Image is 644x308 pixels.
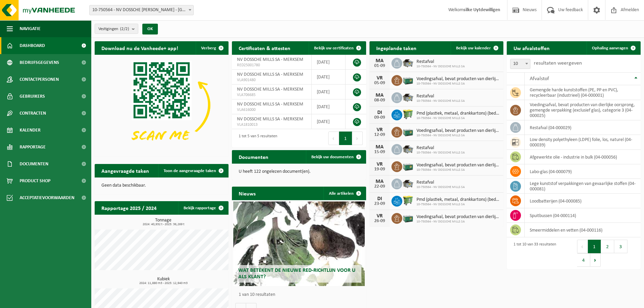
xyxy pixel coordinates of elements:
[592,46,628,50] span: Ophaling aanvragen
[577,240,588,253] button: Previous
[525,164,641,179] td: labo-glas (04-000079)
[239,292,362,297] p: 1 van 10 resultaten
[373,75,386,81] div: VR
[20,189,74,206] span: Acceptatievoorwaarden
[328,132,339,145] button: Previous
[416,128,500,134] span: Voedingsafval, bevat producten van dierlijke oorsprong, gemengde verpakking (exc...
[416,82,500,86] span: 10-750564 - NV DOSSCHE MILLS SA
[416,197,500,203] span: Pmd (plastiek, metaal, drankkartons) (bedrijven)
[312,70,345,85] td: [DATE]
[416,185,465,189] span: 10-750564 - NV DOSSCHE MILLS SA
[237,57,303,62] span: NV DOSSCHE MILLS SA - MERKSEM
[306,150,365,164] a: Bekijk uw documenten
[237,102,303,107] span: NV DOSSCHE MILLS SA - MERKSEM
[416,151,465,155] span: 10-750564 - NV DOSSCHE MILLS SA
[373,127,386,133] div: VR
[451,41,503,55] a: Bekijk uw kalender
[416,94,465,99] span: Restafval
[373,98,386,103] div: 08-09
[525,208,641,223] td: spuitbussen (04-000114)
[20,122,41,139] span: Kalender
[373,58,386,64] div: MA
[20,105,46,122] span: Contracten
[311,155,354,159] span: Bekijk uw documenten
[95,41,185,54] h2: Download nu de Vanheede+ app!
[373,167,386,172] div: 19-09
[312,114,345,129] td: [DATE]
[525,179,641,194] td: lege kunststof verpakkingen van gevaarlijke stoffen (04-000081)
[309,41,365,55] a: Bekijk uw certificaten
[525,120,641,135] td: restafval (04-000029)
[237,92,306,98] span: VLA706685
[416,203,500,207] span: 10-750564 - NV DOSSCHE MILLS SA
[416,111,500,116] span: Pmd (plastiek, metaal, drankkartons) (bedrijven)
[402,212,414,223] img: PB-LB-0680-HPE-GN-01
[20,172,50,189] span: Product Shop
[416,65,465,69] span: 10-750564 - NV DOSSCHE MILLS SA
[158,164,228,177] a: Toon de aangevraagde taken
[232,187,262,200] h2: Nieuws
[95,24,138,34] button: Vestigingen(2/2)
[456,46,491,50] span: Bekijk uw kalender
[339,132,352,145] button: 1
[577,253,590,267] button: 4
[525,150,641,164] td: afgewerkte olie - industrie in bulk (04-000056)
[237,87,303,92] span: NV DOSSCHE MILLS SA - MERKSEM
[90,5,193,15] span: 10-750564 - NV DOSSCHE MILLS SA - MERKSEM
[507,41,556,54] h2: Uw afvalstoffen
[237,117,303,122] span: NV DOSSCHE MILLS SA - MERKSEM
[98,277,229,285] h3: Kubiek
[164,169,216,173] span: Toon de aangevraagde taken
[373,115,386,120] div: 09-09
[238,268,355,280] span: Wat betekent de nieuwe RED-richtlijn voor u als klant?
[20,139,46,156] span: Rapportage
[402,177,414,189] img: WB-5000-GAL-GY-01
[525,135,641,150] td: low density polyethyleen (LDPE) folie, los, naturel (04-000039)
[416,59,465,65] span: Restafval
[373,219,386,223] div: 26-09
[416,99,465,103] span: 10-750564 - NV DOSSCHE MILLS SA
[373,196,386,202] div: DI
[510,59,530,69] span: 10
[373,64,386,68] div: 01-09
[525,85,641,100] td: gemengde harde kunststoffen (PE, PP en PVC), recycleerbaar (industrieel) (04-000001)
[324,187,365,200] a: Alle artikelen
[369,41,423,54] h2: Ingeplande taken
[416,180,465,185] span: Restafval
[373,184,386,189] div: 22-09
[142,24,158,34] button: OK
[98,223,229,226] span: 2024: 40,932 t - 2025: 36,269 t
[416,220,500,224] span: 10-750564 - NV DOSSCHE MILLS SA
[510,239,556,267] div: 1 tot 10 van 33 resultaten
[416,163,500,168] span: Voedingsafval, bevat producten van dierlijke oorsprong, gemengde verpakking (exc...
[373,202,386,206] div: 23-09
[20,37,45,54] span: Dashboard
[237,107,306,113] span: VLA616000
[314,46,354,50] span: Bekijk uw certificaten
[590,253,601,267] button: Next
[588,240,601,253] button: 1
[402,126,414,137] img: PB-LB-0680-HPE-GN-01
[587,41,640,55] a: Ophaling aanvragen
[232,41,297,54] h2: Certificaten & attesten
[373,179,386,184] div: MA
[373,133,386,137] div: 12-09
[95,201,163,214] h2: Rapportage 2025 / 2024
[120,27,129,31] count: (2/2)
[373,162,386,167] div: VR
[20,156,48,172] span: Documenten
[525,223,641,237] td: smeermiddelen en vetten (04-000116)
[416,116,500,120] span: 10-750564 - NV DOSSCHE MILLS SA
[416,214,500,220] span: Voedingsafval, bevat producten van dierlijke oorsprong, gemengde verpakking (exc...
[98,24,129,34] span: Vestigingen
[530,76,549,81] span: Afvalstof
[510,59,530,69] span: 10
[402,160,414,172] img: PB-LB-0680-HPE-GN-01
[20,88,45,105] span: Gebruikers
[402,74,414,86] img: PB-LB-0680-HPE-GN-01
[373,144,386,150] div: MA
[402,57,414,68] img: WB-5000-GAL-GY-01
[373,110,386,115] div: DI
[101,183,222,188] p: Geen data beschikbaar.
